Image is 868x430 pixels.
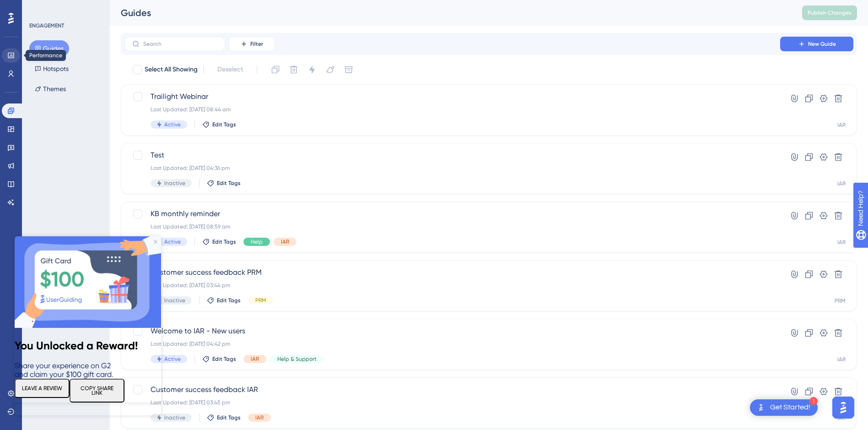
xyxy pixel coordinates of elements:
button: Edit Tags [202,121,236,128]
div: Last Updated: [DATE] 08:59 am [151,223,754,230]
div: Last Updated: [DATE] 03:44 pm [151,282,754,289]
span: Help [251,238,263,245]
span: Edit Tags [212,121,236,128]
span: Customer success feedback PRM [151,267,754,278]
span: Inactive [164,297,185,304]
span: Select All Showing [145,64,198,75]
span: Edit Tags [217,180,241,187]
iframe: UserGuiding AI Assistant Launcher [830,394,857,421]
span: Welcome to IAR - New users [151,326,754,337]
span: Active [164,238,181,245]
button: Edit Tags [202,355,236,363]
span: IAR [251,355,259,363]
button: Deselect [209,61,251,78]
button: Themes [29,81,71,97]
span: Deselect [217,64,243,75]
input: Search [143,41,217,47]
span: Publish Changes [808,9,852,16]
div: Last Updated: [DATE] 08:44 am [151,106,754,113]
span: KB monthly reminder [151,208,754,219]
button: Edit Tags [202,238,236,245]
button: Edit Tags [207,297,241,304]
span: Filter [250,40,263,48]
div: IAR [837,239,846,246]
span: Edit Tags [217,414,241,421]
button: Edit Tags [207,180,241,187]
div: ENGAGEMENT [29,22,64,29]
div: Last Updated: [DATE] 03:45 pm [151,399,754,406]
span: Customer success feedback IAR [151,384,754,395]
div: 1 [809,397,818,405]
span: Need Help? [22,2,57,13]
div: Last Updated: [DATE] 04:36 pm [151,164,754,172]
div: Close Preview [139,4,143,7]
span: Active [164,121,181,128]
div: Guides [121,6,779,19]
span: New Guide [808,40,836,48]
button: Guides [29,40,69,57]
div: IAR [837,356,846,363]
span: IAR [255,414,264,421]
button: COPY SHARE LINK [55,142,110,166]
span: Trailight Webinar [151,91,754,102]
span: Active [164,355,181,363]
span: IAR [281,238,289,245]
div: IAR [837,180,846,187]
span: Test [151,150,754,161]
div: Last Updated: [DATE] 04:42 pm [151,340,754,348]
span: Inactive [164,414,185,421]
span: PRM [255,297,266,304]
button: Publish Changes [802,5,857,20]
button: New Guide [780,37,853,51]
button: Edit Tags [207,414,241,421]
div: Open Get Started! checklist, remaining modules: 1 [750,399,818,416]
span: Edit Tags [217,297,241,304]
span: Inactive [164,180,185,187]
span: Edit Tags [212,355,236,363]
span: Edit Tags [212,238,236,245]
button: Hotspots [29,60,74,77]
span: Help & Support [277,355,317,363]
div: PRM [835,297,846,305]
div: Get Started! [770,403,810,413]
div: IAR [837,121,846,129]
img: launcher-image-alternative-text [755,402,766,413]
button: Filter [229,37,275,51]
